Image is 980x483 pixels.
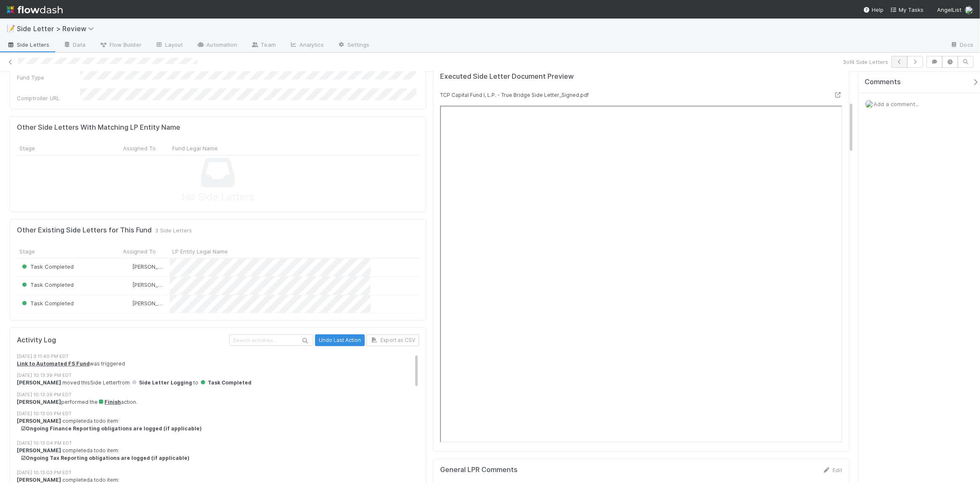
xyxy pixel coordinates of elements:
strong: [PERSON_NAME] [17,447,61,454]
div: [DATE] 10:13:04 PM EDT [17,440,425,447]
h5: General LPR Comments [440,466,518,474]
div: [DATE] 10:13:03 PM EDT [17,469,425,476]
h5: Executed Side Letter Document Preview [440,72,574,81]
a: Data [56,39,92,52]
div: performed the action. [17,398,425,406]
span: Side Letter > Review [17,24,98,33]
span: 📝 [7,25,15,32]
a: Automation [190,39,244,52]
div: completed a todo item: [17,417,425,433]
span: Side Letters [7,40,49,49]
span: [PERSON_NAME] [132,263,175,270]
div: [DATE] 3:11:40 PM EDT [17,353,425,360]
div: Task Completed [20,299,74,307]
span: 3 Side Letters [155,226,192,235]
a: Flow Builder [93,39,148,52]
a: Link to Automated FS Fund [17,360,90,367]
span: Stage [19,144,35,152]
strong: [PERSON_NAME] [17,399,61,405]
span: Task Completed [200,379,251,386]
span: LP Entity Legal Name [172,247,228,256]
span: Task Completed [20,263,74,270]
div: Fund Type [17,73,80,82]
a: Docs [943,39,980,52]
h5: Activity Log [17,336,227,344]
a: My Tasks [890,5,924,14]
img: avatar_6177bb6d-328c-44fd-b6eb-4ffceaabafa4.png [124,263,131,270]
span: Task Completed [20,300,74,307]
img: avatar_6177bb6d-328c-44fd-b6eb-4ffceaabafa4.png [865,100,873,108]
div: completed a todo item: [17,447,425,462]
span: Add a comment... [873,101,919,107]
div: [PERSON_NAME] [124,262,166,271]
span: Comments [865,78,901,86]
span: [PERSON_NAME] [132,300,175,307]
div: [DATE] 10:13:39 PM EDT [17,372,425,379]
div: Comptroller URL [17,94,80,102]
a: Settings [331,39,377,52]
div: was triggered [17,360,425,368]
a: Finish [98,399,121,405]
strong: [PERSON_NAME] [17,379,61,386]
div: Task Completed [20,262,74,271]
strong: ☑ Ongoing Finance Reporting obligations are logged (if applicable) [21,425,202,432]
span: My Tasks [890,6,924,13]
img: logo-inverted-e16ddd16eac7371096b0.svg [7,3,63,17]
div: [DATE] 10:13:05 PM EDT [17,410,425,417]
button: Export as CSV [366,334,419,346]
a: Edit [822,467,842,473]
span: No Side Letters [182,189,254,205]
strong: [PERSON_NAME] [17,418,61,424]
span: Task Completed [20,281,74,288]
h5: Other Side Letters With Matching LP Entity Name [17,123,180,132]
strong: [PERSON_NAME] [17,477,61,483]
span: Fund Legal Name [172,144,218,152]
span: Assigned To [123,144,156,152]
span: Flow Builder [99,40,142,49]
div: Help [863,5,884,14]
div: moved this Side Letter from to [17,379,425,387]
a: Analytics [283,39,331,52]
h5: Other Existing Side Letters for This Fund [17,226,152,235]
div: [PERSON_NAME] [124,280,166,289]
button: Undo Last Action [315,334,365,346]
div: [DATE] 10:13:39 PM EDT [17,391,425,398]
strong: ☑ Ongoing Tax Reporting obligations are logged (if applicable) [21,455,190,461]
span: Side Letter Logging [131,379,192,386]
a: Team [244,39,282,52]
input: Search activities... [229,334,313,346]
span: AngelList [937,6,961,13]
span: Assigned To [123,247,156,256]
div: [PERSON_NAME] [124,299,166,307]
img: avatar_6177bb6d-328c-44fd-b6eb-4ffceaabafa4.png [124,281,131,288]
span: 3 of 4 Side Letters [843,58,888,66]
img: avatar_6177bb6d-328c-44fd-b6eb-4ffceaabafa4.png [965,6,973,14]
span: Stage [19,247,35,256]
span: [PERSON_NAME] [132,281,175,288]
small: TCP Capital Fund I, L.P. - True Bridge Side Letter_Signed.pdf [440,92,589,98]
a: Layout [148,39,190,52]
div: Task Completed [20,280,74,289]
img: avatar_6177bb6d-328c-44fd-b6eb-4ffceaabafa4.png [124,300,131,307]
